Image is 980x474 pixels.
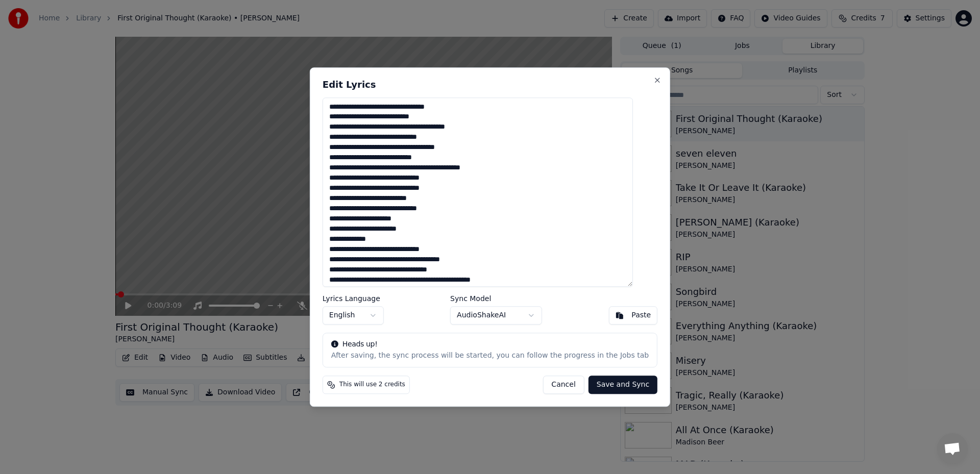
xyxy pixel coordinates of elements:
[631,310,651,320] div: Paste
[608,306,657,325] button: Paste
[323,295,384,302] label: Lyrics Language
[331,339,649,350] div: Heads up!
[323,80,657,89] h2: Edit Lyrics
[331,351,649,361] div: After saving, the sync process will be started, you can follow the progress in the Jobs tab
[450,295,542,302] label: Sync Model
[589,376,657,394] button: Save and Sync
[543,376,584,394] button: Cancel
[339,381,405,389] span: This will use 2 credits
